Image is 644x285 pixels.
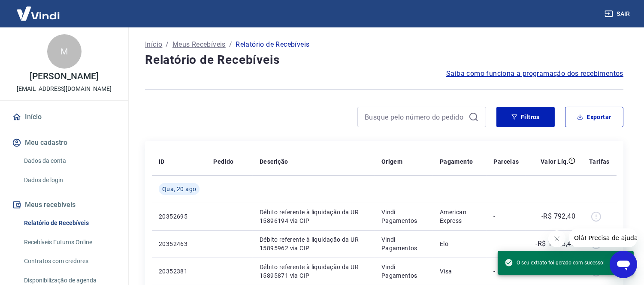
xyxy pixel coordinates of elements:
p: Débito referente à liquidação da UR 15895962 via CIP [260,235,368,252]
a: Saiba como funciona a programação dos recebimentos [446,69,623,79]
p: / [166,39,169,50]
p: Valor Líq. [541,157,568,166]
iframe: Botão para abrir a janela de mensagens [610,251,637,278]
h4: Relatório de Recebíveis [145,51,623,69]
p: ID [159,157,165,166]
p: 20352695 [159,212,200,221]
p: Origem [381,157,402,166]
a: Dados da conta [21,152,118,170]
a: Dados de login [21,171,118,189]
p: -R$ 1.605,47 [535,239,575,249]
p: Vindi Pagamentos [381,263,426,280]
a: Início [10,108,118,126]
button: Filtros [496,107,555,127]
p: Pedido [213,157,233,166]
a: Início [145,39,162,50]
p: - [493,212,519,221]
p: Descrição [260,157,288,166]
p: / [229,39,232,50]
span: O seu extrato foi gerado com sucesso! [505,258,605,267]
p: Relatório de Recebíveis [236,39,309,50]
a: Recebíveis Futuros Online [21,234,118,251]
p: Visa [440,267,480,276]
a: Meus Recebíveis [172,39,226,50]
p: - [493,267,519,276]
iframe: Fechar mensagem [548,230,565,247]
a: Relatório de Recebíveis [21,214,118,232]
p: Vindi Pagamentos [381,235,426,252]
p: [EMAIL_ADDRESS][DOMAIN_NAME] [17,84,112,93]
p: Parcelas [493,157,519,166]
button: Exportar [565,107,623,127]
p: -R$ 792,40 [541,211,575,222]
button: Meus recebíveis [10,195,118,214]
p: Pagamento [440,157,473,166]
p: Elo [440,240,480,248]
p: American Express [440,208,480,225]
p: Débito referente à liquidação da UR 15896194 via CIP [260,208,368,225]
button: Meu cadastro [10,133,118,152]
p: 20352381 [159,267,200,276]
div: M [47,34,82,69]
p: - [493,240,519,248]
button: Sair [603,6,634,22]
p: 20352463 [159,240,200,248]
input: Busque pelo número do pedido [365,111,465,123]
p: Vindi Pagamentos [381,208,426,225]
span: Qua, 20 ago [162,185,196,193]
span: Olá! Precisa de ajuda? [5,6,72,13]
a: Contratos com credores [21,252,118,270]
p: Débito referente à liquidação da UR 15895871 via CIP [260,263,368,280]
p: Tarifas [589,157,610,166]
iframe: Mensagem da empresa [569,228,637,247]
img: Vindi [10,0,66,27]
p: [PERSON_NAME] [30,72,98,81]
